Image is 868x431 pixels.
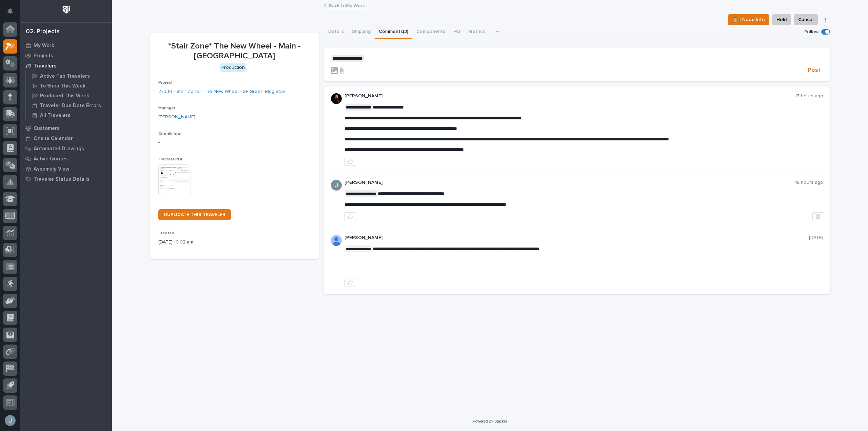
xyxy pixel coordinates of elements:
[26,81,112,91] a: To Shop This Week
[60,3,73,16] img: Workspace Logo
[34,176,90,182] p: Traveler Status Details
[34,125,60,132] p: Customers
[158,132,182,136] span: Coordinator
[26,91,112,100] a: Produced This Week
[26,71,112,81] a: Active Fab Travelers
[20,51,112,61] a: Projects
[20,143,112,154] a: Automated Drawings
[34,53,53,59] p: Projects
[20,61,112,71] a: Travelers
[805,66,823,74] button: Post
[220,63,246,72] div: Production
[3,413,17,428] button: users-avatar
[344,180,795,185] p: [PERSON_NAME]
[40,93,89,99] p: Produced This Week
[412,25,449,39] button: Components
[40,103,101,109] p: Traveler Due Date Errors
[8,8,17,19] div: Notifications
[158,114,195,121] a: [PERSON_NAME]
[34,166,69,172] p: Assembly View
[40,73,90,79] p: Active Fab Travelers
[20,154,112,164] a: Active Quotes
[473,419,507,423] a: Powered By Stacker
[449,25,464,39] button: FAI
[20,40,112,51] a: My Work
[20,164,112,174] a: Assembly View
[158,106,175,110] span: Manager
[809,235,823,241] p: [DATE]
[34,63,57,69] p: Travelers
[34,43,54,49] p: My Work
[331,235,342,246] img: AOh14GhUnP333BqRmXh-vZ-TpYZQaFVsuOFmGre8SRZf2A=s96-c
[324,25,348,39] button: Details
[795,93,823,99] p: 17 hours ago
[158,81,173,85] span: Project
[344,278,356,287] button: like this post
[34,136,73,142] p: Onsite Calendar
[728,14,769,25] button: ⏳ I Need Info
[329,1,365,9] a: Back toMy Work
[776,16,787,24] span: Hold
[795,180,823,185] p: 18 hours ago
[158,239,311,246] p: [DATE] 10:02 am
[344,212,356,221] button: like this post
[331,180,342,191] img: ACg8ocIJHU6JEmo4GV-3KL6HuSvSpWhSGqG5DdxF6tKpN6m2=s96-c
[34,146,84,152] p: Automated Drawings
[26,111,112,120] a: All Travelers
[20,174,112,184] a: Traveler Status Details
[331,93,342,104] img: zmKUmRVDQjmBLfnAs97p
[164,212,225,217] span: DUPLICATE THIS TRAVELER
[344,157,356,166] button: like this post
[158,41,311,61] p: *Stair Zone* The New Wheel - Main - [GEOGRAPHIC_DATA]
[20,123,112,133] a: Customers
[344,235,809,241] p: [PERSON_NAME]
[812,212,823,221] button: Delete post
[158,88,285,95] a: 27330 - Stair Zone - The New Wheel - SF Green Bldg Stair
[34,156,68,162] p: Active Quotes
[3,4,17,18] button: Notifications
[158,157,183,161] span: Traveler PDF
[794,14,818,25] button: Cancel
[158,209,231,220] a: DUPLICATE THIS TRAVELER
[772,14,791,25] button: Hold
[26,28,60,36] div: 02. Projects
[798,16,813,24] span: Cancel
[344,93,795,99] p: [PERSON_NAME]
[40,113,71,119] p: All Travelers
[805,29,818,35] p: Follow
[464,25,489,39] button: Metrics
[26,101,112,110] a: Traveler Due Date Errors
[348,25,375,39] button: Shipping
[20,133,112,143] a: Onsite Calendar
[375,25,412,39] button: Comments (3)
[158,231,174,235] span: Created
[732,16,765,24] span: ⏳ I Need Info
[40,83,85,89] p: To Shop This Week
[158,139,311,146] p: -
[808,66,821,74] span: Post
